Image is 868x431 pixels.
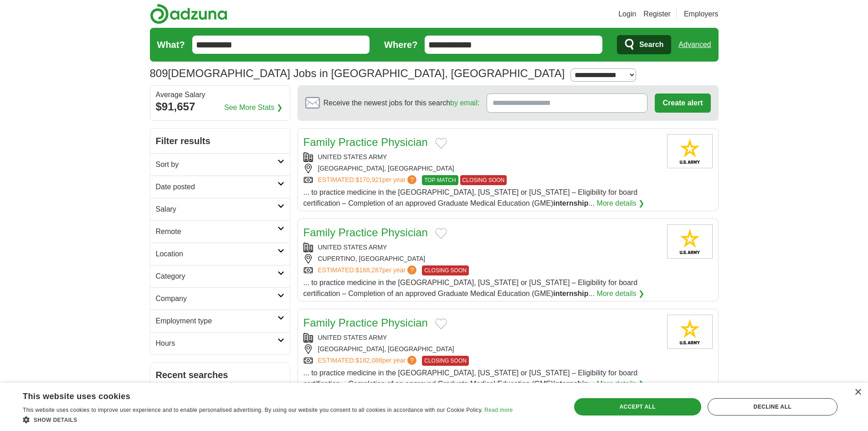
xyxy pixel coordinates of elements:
span: Search [639,36,663,54]
div: [GEOGRAPHIC_DATA], [GEOGRAPHIC_DATA] [303,344,660,354]
strong: internship [553,290,588,297]
span: Show details [34,417,77,423]
a: Remote [150,220,290,243]
a: Date posted [150,176,290,198]
span: ... to practice medicine in the [GEOGRAPHIC_DATA], [US_STATE] or [US_STATE] – Eligibility for boa... [303,279,638,297]
button: Add to favorite jobs [435,228,447,239]
h1: [DEMOGRAPHIC_DATA] Jobs in [GEOGRAPHIC_DATA], [GEOGRAPHIC_DATA] [150,67,565,79]
a: Category [150,265,290,287]
span: $170,921 [355,176,382,183]
span: $182,088 [355,357,382,364]
h2: Remote [156,226,277,237]
span: ... to practice medicine in the [GEOGRAPHIC_DATA], [US_STATE] or [US_STATE] – Eligibility for boa... [303,188,638,207]
h2: Hours [156,338,277,349]
a: Employment type [150,310,290,332]
h2: Date posted [156,182,277,192]
a: Login [618,9,636,20]
button: Search [617,35,671,54]
img: Adzuna logo [150,4,227,24]
a: Family Practice Physician [303,226,428,239]
div: [GEOGRAPHIC_DATA], [GEOGRAPHIC_DATA] [303,164,660,173]
a: Read more, opens a new window [484,407,513,413]
button: Add to favorite jobs [435,138,447,149]
div: This website uses cookies [23,388,490,402]
a: Advanced [678,36,711,54]
img: United States Army logo [667,315,713,349]
h2: Recent searches [156,368,284,382]
label: Where? [384,38,417,52]
h2: Filter results [150,129,290,153]
button: Add to favorite jobs [435,318,447,329]
a: by email [450,99,478,107]
button: Create alert [655,93,710,113]
a: Salary [150,198,290,220]
h2: Location [156,249,277,260]
div: Average Salary [156,91,284,99]
a: ESTIMATED:$168,287per year? [318,265,419,275]
h2: Employment type [156,316,277,327]
label: What? [157,38,185,52]
a: UNITED STATES ARMY [318,334,387,341]
a: Family Practice Physician [303,136,428,148]
span: CLOSING SOON [422,265,469,275]
a: Register [643,9,671,20]
a: Location [150,243,290,265]
span: ... to practice medicine in the [GEOGRAPHIC_DATA], [US_STATE] or [US_STATE] – Eligibility for boa... [303,369,638,388]
a: UNITED STATES ARMY [318,153,387,161]
h2: Sort by [156,159,277,170]
span: TOP MATCH [422,175,458,185]
strong: internship [553,199,588,207]
a: Family Practice Physician [303,317,428,329]
h2: Company [156,293,277,304]
div: Close [854,389,861,396]
span: CLOSING SOON [422,356,469,366]
img: United States Army logo [667,224,713,259]
a: Hours [150,332,290,354]
strong: internship [553,380,588,388]
a: Employers [684,9,719,20]
a: ESTIMATED:$182,088per year? [318,356,419,366]
div: Decline all [708,398,837,415]
span: ? [407,265,416,275]
span: CLOSING SOON [460,175,507,185]
span: This website uses cookies to improve user experience and to enable personalised advertising. By u... [23,407,483,413]
div: Accept all [574,398,701,415]
div: $91,657 [156,99,284,115]
a: More details ❯ [596,288,644,299]
div: Show details [23,415,513,424]
span: 809 [150,65,168,82]
a: More details ❯ [596,198,644,209]
span: Receive the newest jobs for this search : [324,98,479,109]
span: ? [407,175,416,184]
span: $168,287 [355,266,382,274]
a: More details ❯ [596,379,644,389]
h2: Salary [156,204,277,215]
a: Sort by [150,153,290,176]
span: ? [407,356,416,365]
a: Company [150,287,290,310]
div: CUPERTINO, [GEOGRAPHIC_DATA] [303,254,660,264]
h2: Category [156,271,277,282]
a: UNITED STATES ARMY [318,244,387,251]
img: United States Army logo [667,134,713,168]
a: See More Stats ❯ [224,102,282,113]
a: ESTIMATED:$170,921per year? [318,175,419,185]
